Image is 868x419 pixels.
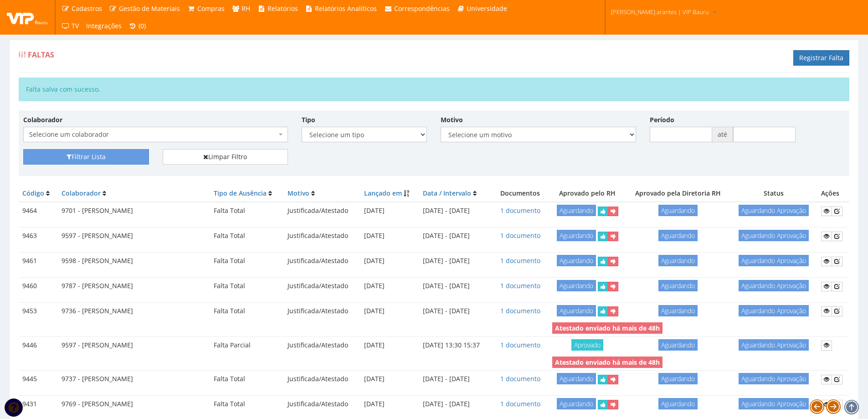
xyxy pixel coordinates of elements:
[58,17,82,35] a: TV
[28,50,54,60] span: Faltas
[62,189,101,197] a: Colaborador
[555,324,660,332] strong: Atestado enviado há mais de 48h
[19,396,58,413] td: 9431
[267,4,298,13] span: Relatórios
[739,373,809,384] span: Aguardando Aprovação
[58,371,210,388] td: 9737 - [PERSON_NAME]
[500,256,540,265] a: 1 documento
[419,336,492,354] td: [DATE] 13:30 15:37
[419,302,492,320] td: [DATE] - [DATE]
[210,228,284,245] td: Falta Total
[739,205,809,216] span: Aguardando Aprovação
[739,280,809,291] span: Aguardando Aprovação
[19,228,58,245] td: 9463
[492,185,549,202] th: Documentos
[210,396,284,413] td: Falta Total
[360,277,419,295] td: [DATE]
[571,339,603,351] span: Aprovado
[611,7,709,16] span: [PERSON_NAME].arantes | VIP Bauru
[302,115,315,124] label: Tipo
[19,371,58,388] td: 9445
[441,115,463,124] label: Motivo
[557,255,596,266] span: Aguardando
[360,253,419,270] td: [DATE]
[500,281,540,290] a: 1 documento
[360,371,419,388] td: [DATE]
[730,185,817,202] th: Status
[23,127,288,142] span: Selecione um colaborador
[19,253,58,270] td: 9461
[500,341,540,349] a: 1 documento
[712,127,733,142] span: até
[58,302,210,320] td: 9736 - [PERSON_NAME]
[500,306,540,315] a: 1 documento
[467,4,507,13] span: Universidade
[557,280,596,291] span: Aguardando
[793,50,849,66] a: Registrar Falta
[500,399,540,408] a: 1 documento
[19,78,849,101] div: Falta salva com sucesso.
[23,115,62,124] label: Colaborador
[360,396,419,413] td: [DATE]
[58,228,210,245] td: 9597 - [PERSON_NAME]
[555,358,660,367] strong: Atestado enviado há mais de 48h
[163,149,288,165] a: Limpar Filtro
[626,185,730,202] th: Aprovado pela Diretoria RH
[549,185,626,202] th: Aprovado pelo RH
[58,202,210,220] td: 9701 - [PERSON_NAME]
[315,4,377,13] span: Relatórios Analíticos
[658,398,698,409] span: Aguardando
[284,202,360,220] td: Justificada/Atestado
[29,130,277,139] span: Selecione um colaborador
[125,17,150,35] a: (0)
[360,302,419,320] td: [DATE]
[241,4,250,13] span: RH
[500,206,540,215] a: 1 documento
[284,396,360,413] td: Justificada/Atestado
[284,277,360,295] td: Justificada/Atestado
[19,202,58,220] td: 9464
[658,255,698,266] span: Aguardando
[139,21,146,30] span: (0)
[419,228,492,245] td: [DATE] - [DATE]
[210,371,284,388] td: Falta Total
[500,231,540,240] a: 1 documento
[500,374,540,383] a: 1 documento
[23,149,149,165] button: Filtrar Lista
[394,4,450,13] span: Correspondências
[72,21,79,30] span: TV
[284,302,360,320] td: Justificada/Atestado
[210,336,284,354] td: Falta Parcial
[419,277,492,295] td: [DATE] - [DATE]
[72,4,102,13] span: Cadastros
[364,189,402,197] a: Lançado em
[739,255,809,266] span: Aguardando Aprovação
[650,115,674,124] label: Período
[19,336,58,354] td: 9446
[557,230,596,241] span: Aguardando
[288,189,309,197] a: Motivo
[19,277,58,295] td: 9460
[119,4,180,13] span: Gestão de Materiais
[284,371,360,388] td: Justificada/Atestado
[739,305,809,316] span: Aguardando Aprovação
[557,373,596,384] span: Aguardando
[210,277,284,295] td: Falta Total
[58,336,210,354] td: 9597 - [PERSON_NAME]
[19,302,58,320] td: 9453
[658,230,698,241] span: Aguardando
[658,280,698,291] span: Aguardando
[423,189,471,197] a: Data / Intervalo
[419,202,492,220] td: [DATE] - [DATE]
[7,10,48,24] img: logo
[557,398,596,409] span: Aguardando
[86,21,122,30] span: Integrações
[58,253,210,270] td: 9598 - [PERSON_NAME]
[739,339,809,351] span: Aguardando Aprovação
[419,371,492,388] td: [DATE] - [DATE]
[214,189,267,197] a: Tipo de Ausência
[658,205,698,216] span: Aguardando
[419,396,492,413] td: [DATE] - [DATE]
[658,339,698,351] span: Aguardando
[22,189,44,197] a: Código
